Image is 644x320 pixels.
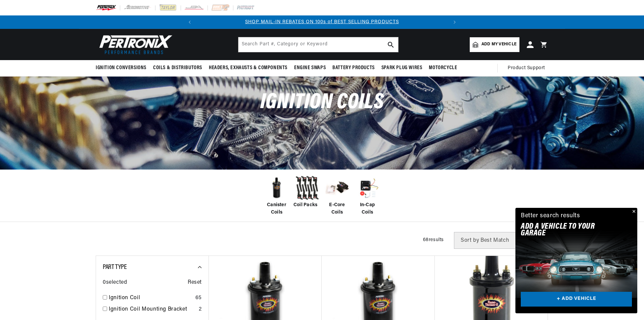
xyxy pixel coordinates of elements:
[294,64,326,72] span: Engine Swaps
[354,175,381,201] img: In-Cap Coils
[260,92,384,113] span: Ignition Coils
[96,60,150,76] summary: Ignition Conversions
[454,232,542,249] select: Sort by
[329,60,378,76] summary: Battery Products
[425,60,460,76] summary: Motorcycle
[354,201,381,217] span: In-Cap Coils
[209,64,287,72] span: Headers, Exhausts & Components
[629,208,637,216] button: Close
[96,64,146,72] span: Ignition Conversions
[103,278,127,287] span: 0 selected
[332,64,375,72] span: Battery Products
[109,294,193,303] a: Ignition Coil
[508,64,545,72] span: Product Support
[324,175,351,201] img: E-Core Coils
[183,15,196,29] button: Translation missing: en.sections.announcements.previous_announcement
[470,37,519,52] a: Add my vehicle
[150,60,205,76] summary: Coils & Distributors
[324,175,351,217] a: E-Core Coils E-Core Coils
[448,15,461,29] button: Translation missing: en.sections.announcements.next_announcement
[461,238,479,243] span: Sort by
[205,60,291,76] summary: Headers, Exhausts & Components
[324,201,351,217] span: E-Core Coils
[383,37,398,52] button: search button
[103,264,127,271] span: Part Type
[195,294,202,303] div: 65
[196,18,448,26] div: Announcement
[521,292,632,307] a: + ADD VEHICLE
[199,305,202,314] div: 2
[238,37,398,52] input: Search Part #, Category or Keyword
[188,278,202,287] span: Reset
[378,60,426,76] summary: Spark Plug Wires
[508,60,548,76] summary: Product Support
[293,175,320,209] a: Coil Packs Coil Packs
[521,211,580,221] div: Better search results
[423,237,444,242] span: 68 results
[291,60,329,76] summary: Engine Swaps
[245,19,399,25] a: SHOP MAIL-IN REBATES ON 100s of BEST SELLING PRODUCTS
[521,223,615,237] h2: Add A VEHICLE to your garage
[481,41,516,48] span: Add my vehicle
[153,64,202,72] span: Coils & Distributors
[293,175,320,201] img: Coil Packs
[79,15,565,29] slideshow-component: Translation missing: en.sections.announcements.announcement_bar
[263,201,290,217] span: Canister Coils
[429,64,457,72] span: Motorcycle
[263,175,290,201] img: Canister Coils
[263,175,290,217] a: Canister Coils Canister Coils
[196,18,448,26] div: 1 of 2
[293,201,317,209] span: Coil Packs
[354,175,381,217] a: In-Cap Coils In-Cap Coils
[96,33,173,56] img: Pertronix
[109,305,196,314] a: Ignition Coil Mounting Bracket
[381,64,422,72] span: Spark Plug Wires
